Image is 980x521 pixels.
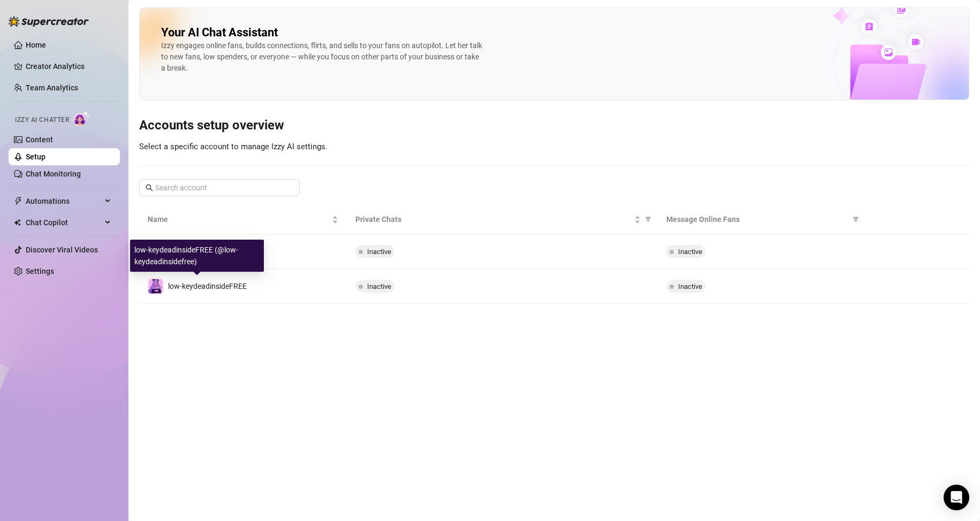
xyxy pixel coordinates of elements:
div: Izzy engages online fans, builds connections, flirts, and sells to your fans on autopilot. Let he... [161,40,482,74]
span: Inactive [367,282,391,290]
span: Izzy AI Chatter [15,115,69,125]
a: Content [26,135,53,144]
a: Creator Analytics [26,58,111,75]
a: Home [26,41,46,49]
div: Open Intercom Messenger [944,485,969,510]
span: Message Online Fans [666,213,848,225]
span: Chat Copilot [26,214,102,231]
th: Private Chats [347,205,658,234]
span: Inactive [367,248,391,256]
span: filter [645,216,651,223]
span: filter [853,216,859,223]
h2: Your AI Chat Assistant [161,25,278,40]
span: Name [148,213,330,225]
a: Setup [26,152,45,161]
th: Name [139,205,347,234]
span: Inactive [678,282,702,290]
a: Discover Viral Videos [26,246,98,254]
h3: Accounts setup overview [139,117,969,134]
a: Team Analytics [26,83,78,92]
span: Private Chats [355,213,633,225]
img: logo-BBDzfeDw.svg [9,16,89,27]
span: Inactive [678,248,702,256]
span: Automations [26,193,102,210]
span: low-keydeadinsideFREE [168,282,247,290]
a: Settings [26,267,54,275]
span: filter [850,211,861,227]
span: filter [643,211,654,227]
span: search [146,184,153,191]
img: AI Chatter [73,111,90,126]
div: low-keydeadinsideFREE (@low-keydeadinsidefree) [130,240,264,272]
input: Search account [155,182,285,194]
span: thunderbolt [14,197,22,205]
span: Select a specific account to manage Izzy AI settings. [139,142,328,151]
img: Chat Copilot [14,219,21,226]
a: Chat Monitoring [26,170,81,178]
img: low-keydeadinsideFREE [148,279,163,294]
